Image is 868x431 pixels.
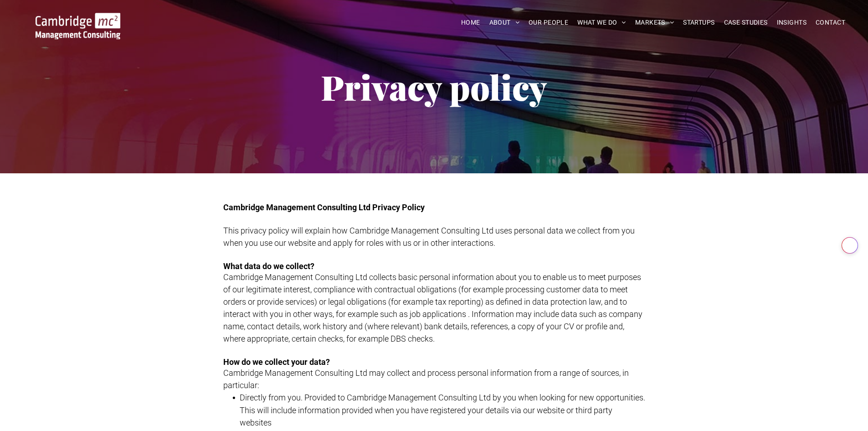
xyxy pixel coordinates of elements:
[223,226,635,248] span: This privacy policy will explain how Cambridge Management Consulting Ltd uses personal data we co...
[524,16,573,30] a: OUR PEOPLE
[772,16,811,30] a: INSIGHTS
[223,368,629,390] span: Cambridge Management Consulting Ltd may collect and process personal information from a range of ...
[573,16,631,30] a: WHAT WE DO
[457,16,485,30] a: HOME
[223,261,314,271] span: What data do we collect?
[240,393,645,427] span: Directly from you. Provided to Cambridge Management Consulting Ltd by you when looking for new op...
[811,16,850,30] a: CONTACT
[678,16,719,30] a: STARTUPS
[223,357,330,367] span: How do we collect your data?
[223,203,425,212] span: Cambridge Management Consulting Ltd Privacy Policy
[719,16,772,30] a: CASE STUDIES
[631,16,678,30] a: MARKETS
[321,64,547,109] span: Privacy policy
[223,272,642,343] span: Cambridge Management Consulting Ltd collects basic personal information about you to enable us to...
[485,16,524,30] a: ABOUT
[36,13,120,39] img: Go to Homepage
